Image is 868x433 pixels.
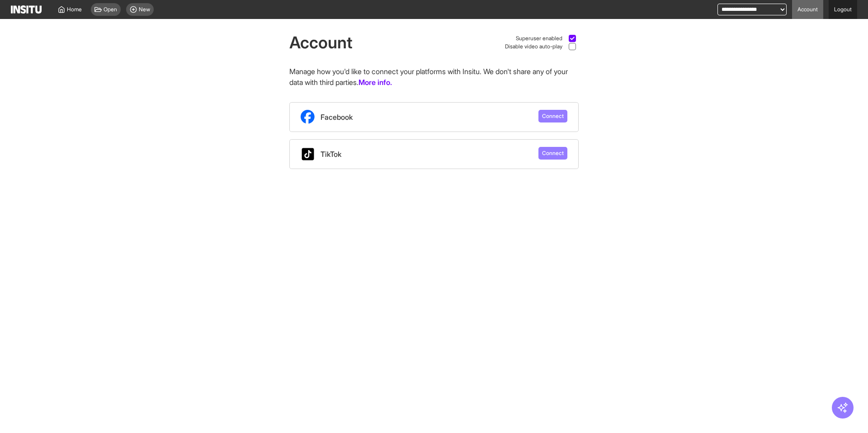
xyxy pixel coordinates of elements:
span: Home [67,6,82,13]
a: More info. [359,77,392,88]
h1: Account [289,33,353,52]
button: Connect [538,110,567,122]
span: Superuser enabled [516,35,562,42]
span: Connect [542,150,564,157]
span: TikTok [321,149,341,160]
p: Manage how you'd like to connect your platforms with Insitu. We don't share any of your data with... [289,66,579,88]
span: Facebook [321,112,353,122]
span: Open [104,6,117,13]
img: Logo [11,5,42,14]
button: Connect [538,147,567,160]
span: Connect [542,113,564,120]
span: Disable video auto-play [505,43,562,50]
span: New [139,6,150,13]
